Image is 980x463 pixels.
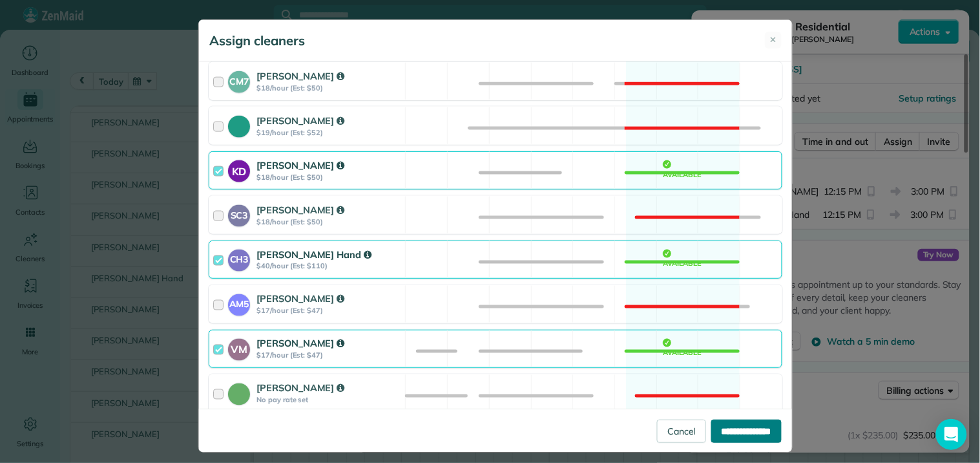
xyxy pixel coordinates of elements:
[256,114,344,127] strong: [PERSON_NAME]
[256,173,401,182] strong: $18/hour (Est: $50)
[256,293,344,305] strong: [PERSON_NAME]
[228,71,250,89] strong: CM7
[228,250,250,267] strong: CH3
[256,128,401,137] strong: $19/hour (Est: $52)
[256,382,344,394] strong: [PERSON_NAME]
[228,160,250,179] strong: KD
[256,262,401,271] strong: $40/hour (Est: $110)
[936,419,967,450] div: Open Intercom Messenger
[256,159,344,171] strong: [PERSON_NAME]
[256,307,401,316] strong: $17/hour (Est: $47)
[256,217,401,226] strong: $18/hour (Est: $50)
[209,32,305,50] h5: Assign cleaners
[256,204,344,216] strong: [PERSON_NAME]
[657,420,706,443] a: Cancel
[228,205,250,222] strong: SC3
[256,70,344,82] strong: [PERSON_NAME]
[256,351,401,360] strong: $17/hour (Est: $47)
[256,338,344,350] strong: [PERSON_NAME]
[228,339,250,358] strong: VM
[256,83,401,92] strong: $18/hour (Est: $50)
[256,248,371,261] strong: [PERSON_NAME] Hand
[228,294,250,312] strong: AM5
[256,396,401,405] strong: No pay rate set
[770,34,777,47] span: ✕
